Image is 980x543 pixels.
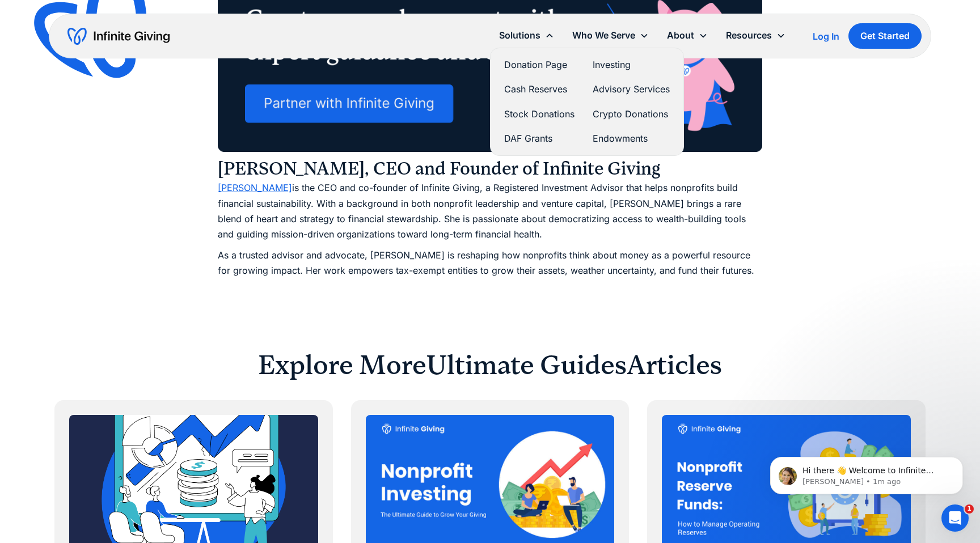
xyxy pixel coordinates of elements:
[218,182,292,193] a: [PERSON_NAME]
[627,348,722,382] h2: Articles
[667,28,694,43] div: About
[67,27,170,45] a: home
[504,131,575,146] a: DAF Grants
[593,107,670,122] a: Crypto Donations
[504,57,575,73] a: Donation Page
[218,180,762,242] p: is the CEO and co-founder of Infinite Giving, a Registered Investment Advisor that helps nonprofi...
[813,29,839,43] a: Log In
[490,48,684,156] nav: Solutions
[218,158,762,180] h3: [PERSON_NAME], CEO and Founder of Infinite Giving
[490,23,563,48] div: Solutions
[941,504,969,532] iframe: Intercom live chat
[258,348,426,382] h2: Explore More
[563,23,658,48] div: Who We Serve
[848,23,922,49] a: Get Started
[658,23,717,48] div: About
[965,504,974,514] span: 1
[753,433,980,512] iframe: Intercom notifications message
[717,23,795,48] div: Resources
[593,82,670,97] a: Advisory Services
[593,131,670,146] a: Endowments
[813,32,839,41] div: Log In
[593,57,670,73] a: Investing
[499,28,540,43] div: Solutions
[504,107,575,122] a: Stock Donations
[572,28,635,43] div: Who We Serve
[726,28,772,43] div: Resources
[504,82,575,97] a: Cash Reserves
[218,248,762,278] p: As a trusted advisor and advocate, [PERSON_NAME] is reshaping how nonprofits think about money as...
[426,348,627,382] h2: Ultimate Guides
